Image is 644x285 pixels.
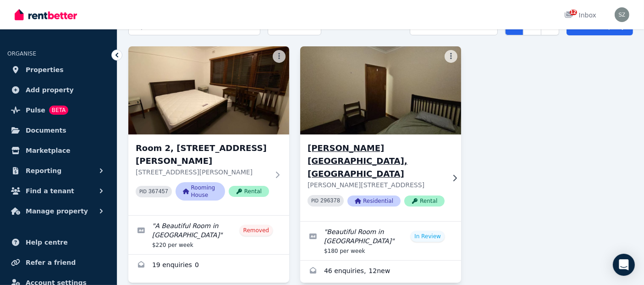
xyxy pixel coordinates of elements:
[136,168,269,177] p: [STREET_ADDRESS][PERSON_NAME]
[128,216,289,254] a: Edit listing: A Beautiful Room in Boronia
[128,46,289,215] a: Room 2, 31 Underwood RdRoom 2, [STREET_ADDRESS][PERSON_NAME][STREET_ADDRESS][PERSON_NAME]PID 3674...
[7,202,110,220] button: Manage property
[613,254,635,276] div: Open Intercom Messenger
[139,189,147,194] small: PID
[26,105,45,116] span: Pulse
[564,11,596,20] div: Inbox
[128,255,289,277] a: Enquiries for Room 2, 31 Underwood Rd
[347,196,401,207] span: Residential
[308,180,445,190] p: [PERSON_NAME][STREET_ADDRESS]
[7,81,110,99] a: Add property
[49,106,68,115] span: BETA
[26,237,68,248] span: Help centre
[149,189,168,195] code: 367457
[308,142,445,180] h3: [PERSON_NAME][GEOGRAPHIC_DATA], [GEOGRAPHIC_DATA]
[7,50,36,57] span: ORGANISE
[26,165,61,176] span: Reporting
[128,46,289,134] img: Room 2, 31 Underwood Rd
[7,182,110,200] button: Find a tenant
[176,182,225,201] span: Rooming House
[404,196,445,207] span: Rental
[445,50,457,63] button: More options
[615,7,629,22] img: Shaoyang Zhang
[7,141,110,160] a: Marketplace
[300,46,461,221] a: Underwood Road, Boronia[PERSON_NAME][GEOGRAPHIC_DATA], [GEOGRAPHIC_DATA][PERSON_NAME][STREET_ADDR...
[7,253,110,272] a: Refer a friend
[26,84,74,95] span: Add property
[570,10,577,15] span: 12
[7,121,110,140] a: Documents
[26,145,70,156] span: Marketplace
[7,101,110,119] a: PulseBETA
[7,233,110,251] a: Help centre
[136,142,269,168] h3: Room 2, [STREET_ADDRESS][PERSON_NAME]
[15,8,77,22] img: RentBetter
[26,125,66,136] span: Documents
[229,186,269,197] span: Rental
[300,261,461,283] a: Enquiries for Underwood Road, Boronia
[300,222,461,260] a: Edit listing: Beautiful Room in Boronia
[311,198,319,203] small: PID
[26,185,74,196] span: Find a tenant
[273,50,286,63] button: More options
[296,44,465,137] img: Underwood Road, Boronia
[320,198,340,204] code: 296378
[26,257,76,268] span: Refer a friend
[26,64,64,75] span: Properties
[7,162,110,180] button: Reporting
[26,206,88,217] span: Manage property
[7,61,110,79] a: Properties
